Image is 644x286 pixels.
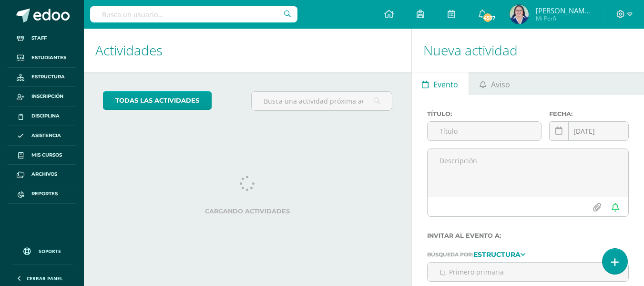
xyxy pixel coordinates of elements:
[412,72,469,95] a: Evento
[31,93,63,100] span: Inscripción
[8,126,76,146] a: Asistencia
[31,73,65,81] span: Estructura
[427,110,542,117] label: Título:
[8,87,76,106] a: Inscripción
[31,190,58,198] span: Reportes
[90,6,297,22] input: Busca un usuario...
[8,146,76,165] a: Mis cursos
[39,248,61,254] span: Soporte
[103,91,212,110] a: todas las Actividades
[8,184,76,204] a: Reportes
[31,132,61,139] span: Asistencia
[536,14,593,22] span: Mi Perfil
[31,54,66,62] span: Estudiantes
[11,238,72,262] a: Soporte
[473,251,525,257] a: Estructura
[536,6,593,15] span: [PERSON_NAME][US_STATE]
[8,68,76,87] a: Estructura
[423,29,633,72] h1: Nueva actividad
[491,73,510,96] span: Aviso
[8,48,76,68] a: Estudiantes
[550,122,628,140] input: Fecha de entrega
[428,263,628,281] input: Ej. Primero primaria
[469,72,520,95] a: Aviso
[27,275,63,282] span: Cerrar panel
[252,92,391,110] input: Busca una actividad próxima aquí...
[31,151,62,159] span: Mis cursos
[8,106,76,126] a: Disciplina
[549,110,629,117] label: Fecha:
[428,122,541,140] input: Título
[482,12,493,23] span: 4537
[103,208,392,215] label: Cargando actividades
[510,5,529,24] img: 8369efb87e5cb66e5f59332c9f6b987d.png
[427,251,473,258] span: Búsqueda por:
[473,250,521,259] strong: Estructura
[8,29,76,48] a: Staff
[31,34,47,42] span: Staff
[433,73,458,96] span: Evento
[95,29,400,72] h1: Actividades
[31,112,60,120] span: Disciplina
[8,165,76,184] a: Archivos
[427,232,629,239] label: Invitar al evento a:
[31,170,57,178] span: Archivos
